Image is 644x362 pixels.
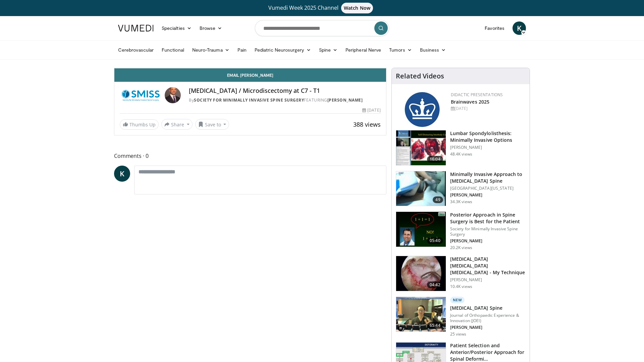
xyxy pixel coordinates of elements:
[362,107,380,113] div: [DATE]
[114,43,158,57] a: Cerebrovascular
[165,87,181,103] img: Avatar
[450,284,472,289] p: 10.4K views
[188,43,233,57] a: Neuro-Trauma
[194,97,304,103] a: Society for Minimally Invasive Spine Surgery
[450,238,526,244] p: [PERSON_NAME]
[427,237,443,244] span: 05:40
[450,171,526,184] h3: Minimally Invasive Approach to [MEDICAL_DATA] Spine
[396,171,446,206] img: 38787_0000_3.png.150x105_q85_crop-smart_upscale.jpg
[450,130,526,143] h3: Lumbar Spondylolisthesis: Minimally Invasive Options
[118,25,154,32] img: VuMedi Logo
[189,87,380,95] h4: [MEDICAL_DATA] / Microdiscectomy at C7 - T1
[427,282,443,288] span: 04:42
[450,325,526,330] p: [PERSON_NAME]
[341,43,385,57] a: Peripheral Nerve
[450,145,526,150] p: [PERSON_NAME]
[158,21,196,35] a: Specialties
[450,192,526,198] p: [PERSON_NAME]
[433,196,443,203] span: 49
[513,21,526,35] a: K
[114,152,386,160] span: Comments 0
[450,199,472,204] p: 34.3K views
[251,43,315,57] a: Pediatric Neurosurgery
[396,130,446,165] img: 9f1438f7-b5aa-4a55-ab7b-c34f90e48e66.150x105_q85_crop-smart_upscale.jpg
[327,97,363,103] a: [PERSON_NAME]
[385,43,416,57] a: Tumors
[195,119,229,130] button: Save to
[341,3,373,13] span: Watch Now
[405,92,440,127] img: 24fc6d06-05ab-49be-9020-6cb578b60684.png.150x105_q85_autocrop_double_scale_upscale_version-0.2.jpg
[450,297,465,303] p: New
[233,43,251,57] a: Pain
[114,68,386,82] a: Email [PERSON_NAME]
[427,156,443,163] span: 16:04
[451,106,524,112] div: [DATE]
[451,99,490,105] a: Brainwaves 2025
[416,43,450,57] a: Business
[450,277,526,283] p: [PERSON_NAME]
[120,87,162,103] img: Society for Minimally Invasive Spine Surgery
[450,256,526,276] h3: [MEDICAL_DATA] [MEDICAL_DATA] [MEDICAL_DATA] - My Technique
[255,20,389,36] input: Search topics, interventions
[119,3,525,13] a: Vumedi Week 2025 ChannelWatch Now
[114,166,130,182] a: K
[353,120,381,128] span: 388 views
[396,130,526,166] a: 16:04 Lumbar Spondylolisthesis: Minimally Invasive Options [PERSON_NAME] 48.4K views
[396,297,526,337] a: 65:44 New [MEDICAL_DATA] Spine Journal of Orthopaedic Experience & Innovation (JOEI) [PERSON_NAME...
[396,72,444,80] h4: Related Videos
[450,212,526,225] h3: Posterior Approach in Spine Surgery is Best for the Patient
[396,171,526,206] a: 49 Minimally Invasive Approach to [MEDICAL_DATA] Spine [GEOGRAPHIC_DATA][US_STATE] [PERSON_NAME] ...
[161,119,193,130] button: Share
[158,43,188,57] a: Functional
[450,186,526,191] p: [GEOGRAPHIC_DATA][US_STATE]
[396,212,446,247] img: 3b6f0384-b2b2-4baa-b997-2e524ebddc4b.150x105_q85_crop-smart_upscale.jpg
[451,92,524,98] div: Didactic Presentations
[396,297,446,332] img: d9e34c5e-68d6-4bb1-861e-156277ede5ec.150x105_q85_crop-smart_upscale.jpg
[396,256,446,291] img: gaffar_3.png.150x105_q85_crop-smart_upscale.jpg
[450,331,467,337] p: 25 views
[315,43,341,57] a: Spine
[450,152,472,157] p: 48.4K views
[196,21,226,35] a: Browse
[396,256,526,291] a: 04:42 [MEDICAL_DATA] [MEDICAL_DATA] [MEDICAL_DATA] - My Technique [PERSON_NAME] 10.4K views
[481,21,508,35] a: Favorites
[396,212,526,250] a: 05:40 Posterior Approach in Spine Surgery is Best for the Patient Society for Minimally Invasive ...
[450,226,526,237] p: Society for Minimally Invasive Spine Surgery
[114,68,386,68] video-js: Video Player
[189,97,380,103] div: By FEATURING
[450,245,472,250] p: 20.2K views
[450,313,526,323] p: Journal of Orthopaedic Experience & Innovation (JOEI)
[427,322,443,329] span: 65:44
[450,305,526,311] h3: [MEDICAL_DATA] Spine
[120,119,159,130] a: Thumbs Up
